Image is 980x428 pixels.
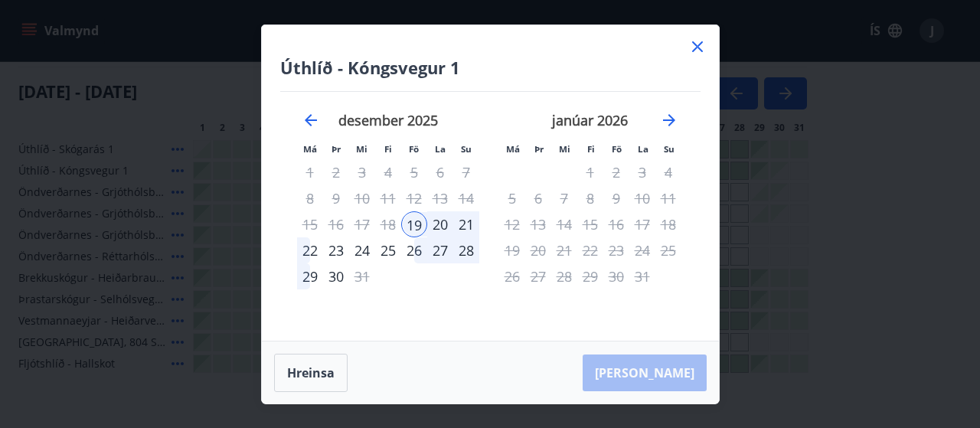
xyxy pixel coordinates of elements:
td: Not available. miðvikudagur, 3. desember 2025 [349,159,375,185]
td: Not available. miðvikudagur, 14. janúar 2026 [551,211,577,237]
td: Choose sunnudagur, 21. desember 2025 as your check-out date. It’s available. [453,211,479,237]
td: Not available. sunnudagur, 4. janúar 2026 [655,159,681,185]
td: Not available. sunnudagur, 7. desember 2025 [453,159,479,185]
td: Not available. þriðjudagur, 13. janúar 2026 [525,211,551,237]
strong: desember 2025 [338,111,438,129]
td: Not available. þriðjudagur, 6. janúar 2026 [525,185,551,211]
div: 27 [427,237,453,263]
td: Not available. þriðjudagur, 16. desember 2025 [323,211,349,237]
div: Aðeins útritun í boði [499,185,525,211]
small: La [435,143,446,155]
td: Choose föstudagur, 26. desember 2025 as your check-out date. It’s available. [401,237,427,263]
td: Not available. fimmtudagur, 8. janúar 2026 [577,185,603,211]
h4: Úthlíð - Kóngsvegur 1 [280,56,701,79]
td: Not available. miðvikudagur, 7. janúar 2026 [551,185,577,211]
td: Choose fimmtudagur, 25. desember 2025 as your check-out date. It’s available. [375,237,401,263]
td: Not available. sunnudagur, 14. desember 2025 [453,185,479,211]
td: Not available. fimmtudagur, 11. desember 2025 [375,185,401,211]
td: Not available. mánudagur, 15. desember 2025 [297,211,323,237]
small: Má [506,143,520,155]
td: Not available. miðvikudagur, 28. janúar 2026 [551,263,577,289]
td: Not available. þriðjudagur, 2. desember 2025 [323,159,349,185]
td: Not available. fimmtudagur, 4. desember 2025 [375,159,401,185]
small: Fö [409,143,419,155]
div: 23 [323,237,349,263]
td: Not available. fimmtudagur, 22. janúar 2026 [577,237,603,263]
td: Not available. föstudagur, 23. janúar 2026 [603,237,629,263]
small: Þr [534,143,544,155]
td: Choose mánudagur, 29. desember 2025 as your check-out date. It’s available. [297,263,323,289]
td: Not available. föstudagur, 5. desember 2025 [401,159,427,185]
td: Not available. mánudagur, 5. janúar 2026 [499,185,525,211]
div: 20 [427,211,453,237]
td: Not available. laugardagur, 24. janúar 2026 [629,237,655,263]
td: Not available. föstudagur, 30. janúar 2026 [603,263,629,289]
td: Choose þriðjudagur, 30. desember 2025 as your check-out date. It’s available. [323,263,349,289]
td: Selected as start date. föstudagur, 19. desember 2025 [401,211,427,237]
small: Fö [612,143,622,155]
td: Not available. sunnudagur, 18. janúar 2026 [655,211,681,237]
td: Not available. fimmtudagur, 1. janúar 2026 [577,159,603,185]
td: Not available. föstudagur, 12. desember 2025 [401,185,427,211]
div: 26 [401,237,427,263]
td: Not available. mánudagur, 1. desember 2025 [297,159,323,185]
small: La [638,143,648,155]
td: Not available. laugardagur, 10. janúar 2026 [629,185,655,211]
td: Not available. miðvikudagur, 17. desember 2025 [349,211,375,237]
small: Má [303,143,317,155]
div: 25 [375,237,401,263]
div: 29 [297,263,323,289]
small: Þr [332,143,341,155]
td: Not available. sunnudagur, 11. janúar 2026 [655,185,681,211]
div: Move forward to switch to the next month. [660,111,678,129]
div: Move backward to switch to the previous month. [302,111,320,129]
td: Not available. þriðjudagur, 27. janúar 2026 [525,263,551,289]
td: Not available. miðvikudagur, 21. janúar 2026 [551,237,577,263]
td: Not available. mánudagur, 8. desember 2025 [297,185,323,211]
div: 24 [349,237,375,263]
td: Not available. mánudagur, 26. janúar 2026 [499,263,525,289]
td: Not available. föstudagur, 9. janúar 2026 [603,185,629,211]
small: Su [664,143,675,155]
td: Not available. mánudagur, 12. janúar 2026 [499,211,525,237]
td: Not available. laugardagur, 13. desember 2025 [427,185,453,211]
td: Not available. þriðjudagur, 20. janúar 2026 [525,237,551,263]
div: 22 [297,237,323,263]
div: Calendar [280,92,701,323]
strong: janúar 2026 [552,111,628,129]
div: 19 [401,211,427,237]
small: Fi [384,143,392,155]
td: Not available. fimmtudagur, 15. janúar 2026 [577,211,603,237]
td: Not available. sunnudagur, 25. janúar 2026 [655,237,681,263]
td: Choose laugardagur, 27. desember 2025 as your check-out date. It’s available. [427,237,453,263]
td: Not available. laugardagur, 6. desember 2025 [427,159,453,185]
td: Not available. miðvikudagur, 31. desember 2025 [349,263,375,289]
td: Not available. fimmtudagur, 18. desember 2025 [375,211,401,237]
td: Not available. miðvikudagur, 10. desember 2025 [349,185,375,211]
td: Not available. föstudagur, 16. janúar 2026 [603,211,629,237]
td: Choose þriðjudagur, 23. desember 2025 as your check-out date. It’s available. [323,237,349,263]
button: Hreinsa [274,354,348,392]
small: Fi [587,143,595,155]
td: Not available. laugardagur, 31. janúar 2026 [629,263,655,289]
div: 21 [453,211,479,237]
td: Choose miðvikudagur, 24. desember 2025 as your check-out date. It’s available. [349,237,375,263]
div: Aðeins útritun í boði [323,263,349,289]
td: Not available. laugardagur, 17. janúar 2026 [629,211,655,237]
td: Choose sunnudagur, 28. desember 2025 as your check-out date. It’s available. [453,237,479,263]
td: Not available. föstudagur, 2. janúar 2026 [603,159,629,185]
td: Choose laugardagur, 20. desember 2025 as your check-out date. It’s available. [427,211,453,237]
div: 28 [453,237,479,263]
td: Not available. laugardagur, 3. janúar 2026 [629,159,655,185]
small: Mi [559,143,570,155]
td: Not available. þriðjudagur, 9. desember 2025 [323,185,349,211]
small: Su [461,143,472,155]
small: Mi [356,143,367,155]
td: Not available. fimmtudagur, 29. janúar 2026 [577,263,603,289]
td: Not available. mánudagur, 19. janúar 2026 [499,237,525,263]
td: Choose mánudagur, 22. desember 2025 as your check-out date. It’s available. [297,237,323,263]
